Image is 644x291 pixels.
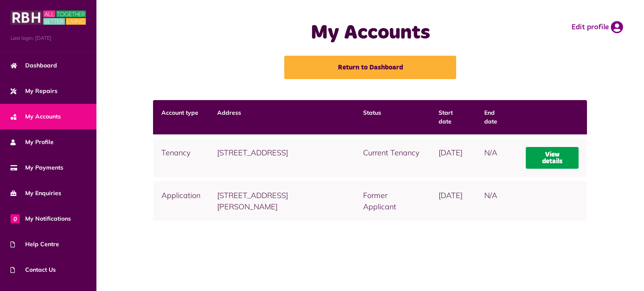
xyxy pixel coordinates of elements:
td: Current Tenancy [355,139,430,177]
span: My Accounts [10,112,61,121]
span: Contact Us [10,265,56,274]
th: Status [355,100,430,134]
td: [DATE] [430,181,476,221]
span: Help Centre [10,240,59,249]
span: My Repairs [10,87,57,95]
th: Start date [430,100,476,134]
span: My Enquiries [10,189,61,198]
td: N/A [476,181,517,221]
span: My Payments [10,163,63,172]
th: Account type [153,100,209,134]
td: Tenancy [153,139,209,177]
span: My Notifications [10,214,71,223]
img: MyRBH [10,9,86,26]
a: Return to Dashboard [284,56,456,79]
th: Address [209,100,355,134]
td: Former Applicant [355,181,430,221]
span: 0 [10,214,20,223]
h1: My Accounts [242,21,499,45]
td: [STREET_ADDRESS][PERSON_NAME] [209,181,355,221]
td: [DATE] [430,139,476,177]
a: View details [526,147,579,169]
span: Dashboard [10,61,57,70]
a: Edit profile [571,21,623,33]
td: N/A [476,139,517,177]
span: My Profile [10,138,54,147]
span: Last login: [DATE] [10,34,86,42]
td: Application [153,181,209,221]
th: End date [476,100,517,134]
td: [STREET_ADDRESS] [209,139,355,177]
